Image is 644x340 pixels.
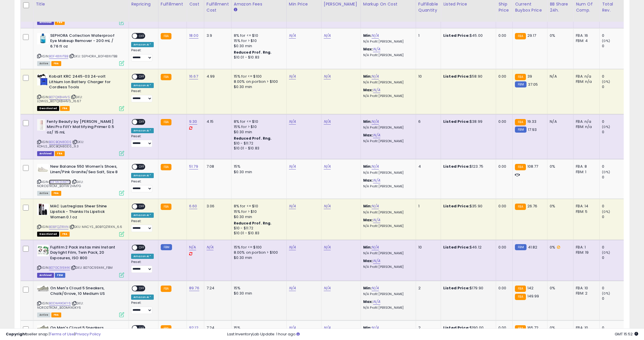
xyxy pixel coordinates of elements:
[51,312,61,317] span: FBA
[576,169,595,175] div: FBM: 1
[37,151,54,156] span: Listings that have been deleted from Seller Central
[161,286,171,292] small: FBA
[324,203,331,209] a: N/A
[189,119,197,125] a: 9.30
[189,285,199,291] a: 89.76
[515,33,526,39] small: FBA
[51,61,61,66] span: FBA
[363,211,411,215] p: N/A Profit [PERSON_NAME]
[37,106,59,111] span: All listings that are unavailable for purchase on Amazon for any reason other than out-of-stock
[37,74,124,110] div: ASIN:
[37,232,59,237] span: All listings that are unavailable for purchase on Amazon for any reason other than out-of-stock
[515,204,526,210] small: FBA
[363,178,373,183] b: Max:
[161,204,171,210] small: FBA
[576,38,595,43] div: FBM: 4
[50,204,121,221] b: MAC Lustreglass Sheer Shine Lipstick - Thanks Its Lipstick Women 0.1 oz
[615,331,638,337] span: 2025-08-12 15:52 GMT
[527,164,538,169] span: 108.77
[363,171,411,175] p: N/A Profit [PERSON_NAME]
[373,178,380,183] a: N/A
[37,180,83,188] span: | SKU: NORDSTROM_B0F1W2HM7G
[602,125,610,129] small: (0%)
[372,119,379,125] a: N/A
[289,74,296,79] a: N/A
[443,164,491,169] div: $123.75
[363,203,372,209] b: Min:
[37,286,49,291] img: 41wF2rUg0XL._SL40_.jpg
[550,33,569,38] div: 0%
[576,245,595,250] div: FBA: 1
[602,1,623,13] div: Total Rev.
[498,74,508,79] div: 0.00
[550,245,569,250] div: 0%
[550,204,569,209] div: 0%
[363,126,411,130] p: N/A Profit [PERSON_NAME]
[602,255,625,260] div: 0
[363,224,411,228] p: N/A Profit [PERSON_NAME]
[289,119,296,125] a: N/A
[576,74,595,79] div: FBA: n/a
[50,286,121,298] b: On Men's Cloud 5 Sneakers, Chalk/Grove, 10 Medium US
[443,164,470,169] b: Listed Price:
[373,132,380,138] a: N/A
[234,129,282,135] div: $0.30 min
[602,170,610,174] small: (0%)
[418,74,436,79] div: 10
[49,95,70,100] a: B07QX8H4VS
[37,204,124,236] div: ASIN:
[50,245,121,262] b: Fujifilm 2 Pack instax mini Instant Daylight Film, Twin Pack, 20 Exposures, ISO 800
[527,74,532,79] span: 39
[324,119,331,125] a: N/A
[189,164,198,169] a: 51.79
[363,119,372,124] b: Min:
[37,191,50,196] span: All listings currently available for purchase on Amazon
[324,1,358,7] div: [PERSON_NAME]
[131,295,154,300] div: Amazon AI *
[363,53,411,57] p: N/A Profit [PERSON_NAME]
[37,204,49,215] img: 31Efs2AgsLL._SL40_.jpg
[131,1,156,7] div: Repricing
[443,119,470,124] b: Listed Price:
[207,119,227,124] div: 4.15
[234,169,282,175] div: $0.30 min
[443,119,491,124] div: $38.99
[131,83,154,88] div: Amazon AI *
[131,219,154,232] div: Preset:
[50,331,74,337] a: Terms of Use
[37,95,82,103] span: | SKU: LOWES_B07QX8H4VS_16.67
[443,203,470,209] b: Listed Price:
[207,286,227,291] div: 7.24
[289,203,296,209] a: N/A
[443,286,491,291] div: $179.90
[6,331,27,337] strong: Copyright
[37,301,83,310] span: | SKU: NORDSTROM_B0DM4XGKY6
[234,84,282,89] div: $0.30 min
[527,293,539,299] span: 149.99
[234,226,282,231] div: $10 - $11.72
[363,132,373,138] b: Max:
[55,273,65,278] span: FBM
[363,139,411,143] p: N/A Profit [PERSON_NAME]
[37,119,124,156] div: ASIN:
[576,291,595,296] div: FBM: 2
[131,213,154,218] div: Amazon AI *
[363,40,411,44] p: N/A Profit [PERSON_NAME]
[418,164,436,169] div: 4
[234,141,282,146] div: $10 - $11.72
[515,164,526,170] small: FBA
[515,294,526,300] small: FBA
[372,74,379,79] a: N/A
[602,291,610,296] small: (0%)
[363,74,372,79] b: Min:
[576,209,595,214] div: FBM: 5
[498,204,508,209] div: 0.00
[60,232,70,237] span: FBA
[234,146,282,151] div: $10.01 - $10.83
[576,124,595,129] div: FBM: n/a
[234,204,282,209] div: 8% for <= $10
[373,258,380,264] a: N/A
[324,285,331,291] a: N/A
[207,204,227,209] div: 3.06
[289,33,296,39] a: N/A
